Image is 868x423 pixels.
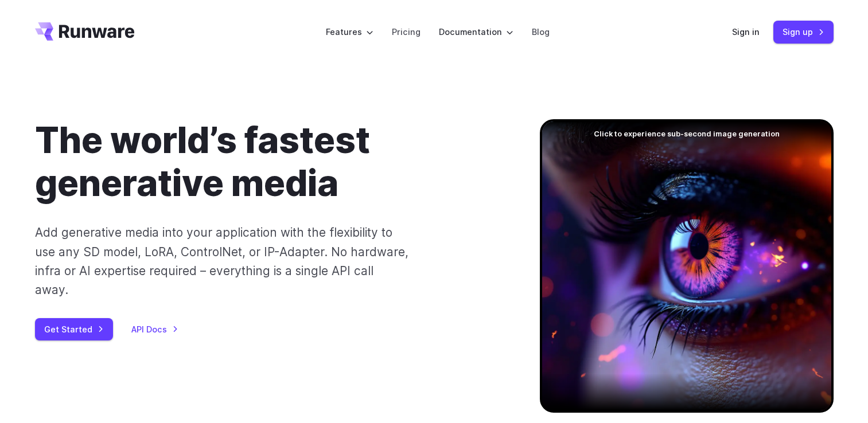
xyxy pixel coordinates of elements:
[439,25,513,38] label: Documentation
[392,25,421,38] a: Pricing
[35,22,135,41] a: Go to /
[35,318,113,340] a: Get Started
[35,223,410,299] p: Add generative media into your application with the flexibility to use any SD model, LoRA, Contro...
[131,323,178,336] a: API Docs
[326,25,373,38] label: Features
[732,25,760,38] a: Sign in
[773,21,834,43] a: Sign up
[35,119,503,205] h1: The world’s fastest generative media
[532,25,550,38] a: Blog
